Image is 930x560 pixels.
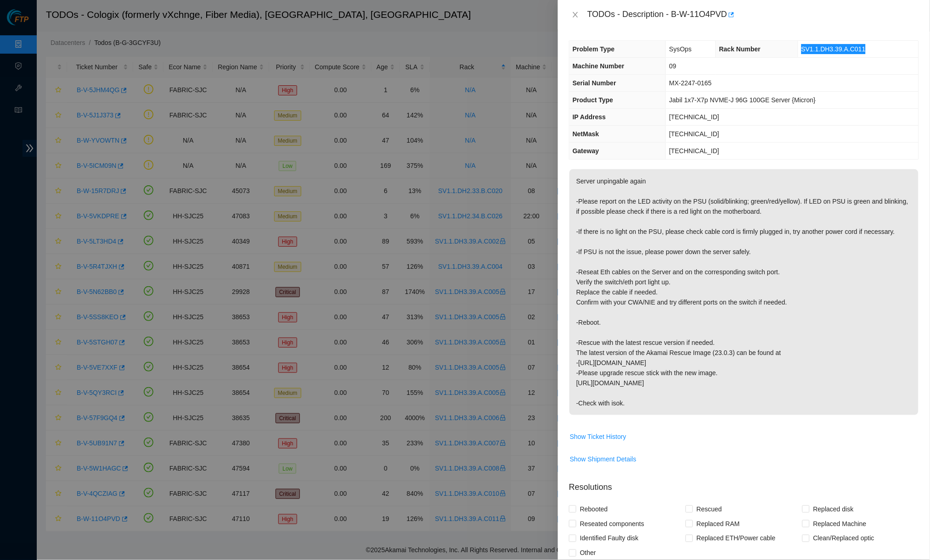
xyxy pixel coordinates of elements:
[569,169,919,415] p: Server unpingable again -Please report on the LED activity on the PSU (solid/blinking; green/red/...
[669,96,816,104] span: Jabil 1x7-X7p NVME-J 96G 100GE Server {Micron}
[669,113,719,121] span: [TECHNICAL_ID]
[573,62,625,70] span: Machine Number
[693,502,726,516] span: Rescued
[669,62,676,70] span: 09
[801,45,866,53] span: SV1.1.DH3.39.A.C011
[669,130,719,138] span: [TECHNICAL_ID]
[570,454,637,464] span: Show Shipment Details
[573,130,599,138] span: NetMask
[576,502,612,516] span: Rebooted
[810,502,857,516] span: Replaced disk
[669,45,692,53] span: SysOps
[569,474,919,493] p: Resolutions
[573,45,615,53] span: Problem Type
[576,531,643,546] span: Identified Faulty disk
[719,45,761,53] span: Rack Number
[669,147,719,155] span: [TECHNICAL_ID]
[572,11,579,18] span: close
[693,531,779,546] span: Replaced ETH/Power cable
[669,79,712,87] span: MX-2247-0165
[573,147,599,155] span: Gateway
[576,516,648,531] span: Reseated components
[569,11,582,19] button: Close
[810,531,878,546] span: Clean/Replaced optic
[573,96,613,104] span: Product Type
[587,7,919,22] div: TODOs - Description - B-W-11O4PVD
[569,452,637,466] button: Show Shipment Details
[570,432,626,442] span: Show Ticket History
[573,79,616,87] span: Serial Number
[569,429,627,444] button: Show Ticket History
[573,113,606,121] span: IP Address
[693,516,744,531] span: Replaced RAM
[810,516,870,531] span: Replaced Machine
